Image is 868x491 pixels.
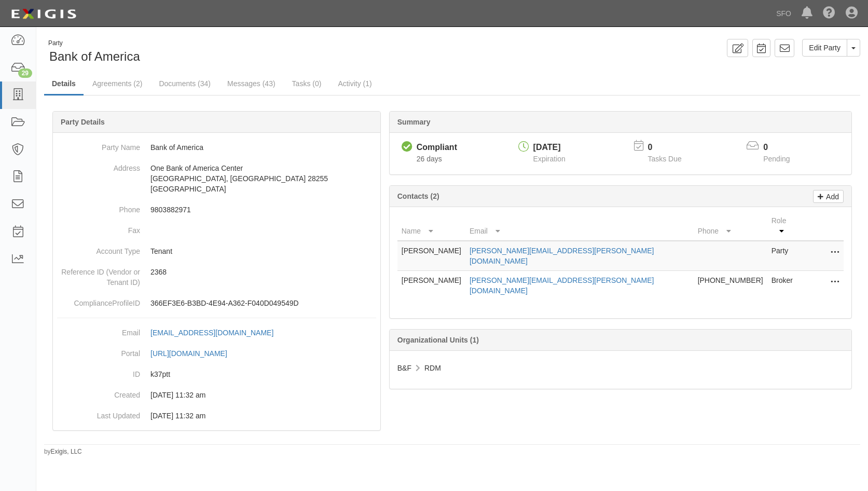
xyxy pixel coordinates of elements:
a: [PERSON_NAME][EMAIL_ADDRESS][PERSON_NAME][DOMAIN_NAME] [470,276,654,295]
span: RDM [424,364,441,372]
a: Add [813,190,844,203]
p: 0 [763,142,803,154]
a: Edit Party [802,39,847,57]
td: Party [767,241,802,271]
a: [URL][DOMAIN_NAME] [150,349,239,358]
small: by [44,447,82,456]
p: 366EF3E6-B3BD-4E94-A362-F040D049549D [150,298,376,308]
div: [DATE] [533,142,566,154]
th: Email [465,211,694,241]
dt: Phone [57,199,140,215]
dd: 09/25/2023 11:32 am [57,405,376,426]
div: [EMAIL_ADDRESS][DOMAIN_NAME] [150,328,273,338]
th: Name [397,211,465,241]
dd: 9803882971 [57,199,376,220]
div: Compliant [417,142,457,154]
dt: Account Type [57,241,140,256]
td: [PERSON_NAME] [397,271,465,301]
dd: One Bank of America Center [GEOGRAPHIC_DATA], [GEOGRAPHIC_DATA] 28255 [GEOGRAPHIC_DATA] [57,158,376,199]
a: Tasks (0) [284,73,329,94]
dt: Address [57,158,140,173]
td: Broker [767,271,802,301]
div: Bank of America [44,39,445,65]
p: 2368 [150,267,376,277]
dt: Portal [57,343,140,359]
dd: k37ptt [57,364,376,385]
img: logo-5460c22ac91f19d4615b14bd174203de0afe785f0fc80cf4dbbc73dc1793850b.png [8,5,79,23]
th: Phone [694,211,767,241]
i: Help Center - Complianz [823,7,835,20]
dt: Fax [57,220,140,236]
div: 29 [18,69,32,78]
a: Activity (1) [330,73,379,94]
dd: 09/25/2023 11:32 am [57,385,376,405]
p: Add [823,190,839,202]
b: Party Details [61,118,105,126]
span: Bank of America [49,49,140,63]
dt: ComplianceProfileID [57,293,140,308]
dd: Bank of America [57,137,376,158]
a: [PERSON_NAME][EMAIL_ADDRESS][PERSON_NAME][DOMAIN_NAME] [470,247,654,265]
b: Summary [397,118,431,126]
b: Organizational Units (1) [397,336,479,344]
dt: Party Name [57,137,140,153]
a: Details [44,73,84,96]
span: Expiration [533,155,566,163]
span: Tasks Due [647,155,681,163]
a: SFO [771,3,796,24]
span: B&F [397,364,411,372]
dt: Created [57,385,140,400]
a: Agreements (2) [85,73,150,94]
div: Party [48,39,140,48]
dt: Email [57,322,140,338]
th: Role [767,211,802,241]
td: [PHONE_NUMBER] [694,271,767,301]
dt: Last Updated [57,405,140,421]
b: Contacts (2) [397,192,439,200]
a: Documents (34) [151,73,218,94]
span: Since 08/13/2025 [417,155,442,163]
a: [EMAIL_ADDRESS][DOMAIN_NAME] [150,329,285,337]
a: Exigis, LLC [51,448,82,455]
a: Messages (43) [219,73,283,94]
dt: Reference ID (Vendor or Tenant ID) [57,262,140,288]
dt: ID [57,364,140,379]
span: Pending [763,155,790,163]
p: 0 [647,142,694,154]
p: Tenant [150,246,376,256]
i: Compliant [402,142,412,153]
td: [PERSON_NAME] [397,241,465,271]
